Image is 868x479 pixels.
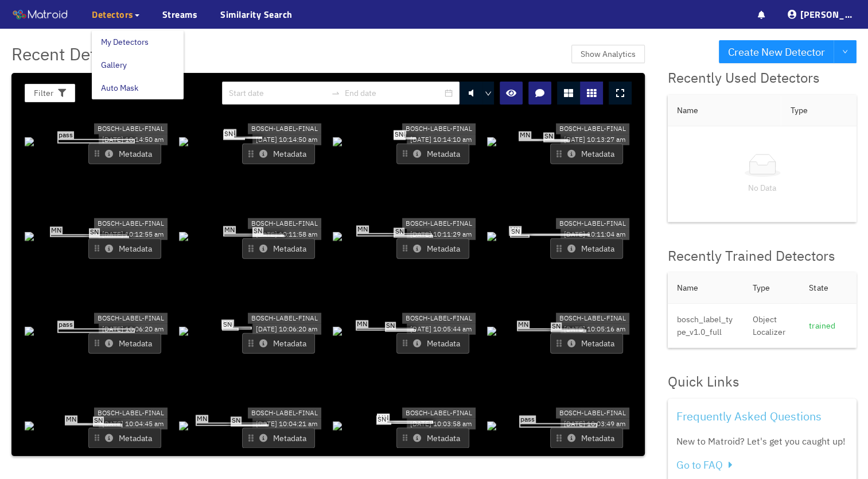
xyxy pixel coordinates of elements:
div: Recently Trained Detectors [668,245,857,267]
div: Quick Links [668,371,857,393]
div: [DATE] 10:03:58 am [407,418,476,429]
img: Matroid logo [11,6,69,24]
div: [DATE] 10:14:10 am [407,134,476,145]
input: Start date [229,87,326,99]
div: [DATE] 10:14:50 am [99,134,168,145]
span: Filter [34,87,53,99]
div: BOSCH-LABEL-FINAL [248,312,321,323]
span: SN [385,322,396,330]
span: SN [510,228,521,236]
th: Name [668,95,781,126]
span: Detectors [92,7,134,21]
span: MN [50,226,63,234]
span: SN [89,228,100,236]
button: Metadata [550,333,623,353]
th: Type [781,95,857,126]
button: Metadata [242,333,315,353]
div: [DATE] 10:12:55 am [99,229,168,239]
button: Metadata [396,427,469,448]
span: SN [394,227,404,235]
span: SN [394,130,404,138]
span: MN [509,226,521,234]
div: [DATE] 10:04:45 am [99,418,168,429]
th: Type [744,272,800,304]
span: SN [376,415,387,423]
div: Frequently Asked Questions [676,407,848,425]
div: Go to FAQ [676,457,848,473]
div: [DATE] 10:14:50 am [252,134,321,145]
span: MN [65,415,77,423]
div: [DATE] 10:06:20 am [252,323,321,334]
div: BOSCH-LABEL-FINAL [556,218,629,229]
span: SN [231,416,242,424]
span: pass [519,415,536,423]
span: MN [517,321,530,329]
button: Metadata [396,143,469,164]
button: Metadata [550,143,623,164]
div: [DATE] 10:11:58 am [252,229,321,239]
button: Metadata [88,427,161,448]
div: Recently Used Detectors [668,67,857,89]
td: bosch_label_type_v1.0_full [668,304,744,348]
div: [DATE] 10:13:27 am [560,134,629,145]
div: [DATE] 10:04:21 am [252,418,321,429]
input: End date [345,87,442,99]
div: [DATE] 10:11:04 am [560,229,629,239]
div: [DATE] 10:05:16 am [560,323,629,334]
span: down [485,90,492,97]
button: Create New Detector [719,40,834,63]
span: SN [222,320,233,329]
a: My Detectors [101,30,149,53]
div: [DATE] 10:05:44 am [407,323,476,334]
button: Metadata [242,143,315,164]
span: MN [221,320,234,328]
div: BOSCH-LABEL-FINAL [248,218,321,229]
span: SN [223,130,234,138]
button: Metadata [550,427,623,448]
span: MN [223,226,236,234]
button: Metadata [88,238,161,258]
span: MN [519,132,531,140]
span: down [842,49,848,56]
button: Metadata [396,333,469,353]
span: MN [224,129,236,137]
div: BOSCH-LABEL-FINAL [94,123,168,134]
div: BOSCH-LABEL-FINAL [556,312,629,323]
div: BOSCH-LABEL-FINAL [248,123,321,134]
th: Name [668,272,744,304]
span: MN [394,130,406,138]
div: BOSCH-LABEL-FINAL [402,218,476,229]
div: [DATE] 10:03:49 am [560,418,629,429]
div: BOSCH-LABEL-FINAL [94,407,168,418]
span: pass [57,131,74,139]
td: Object Localizer [744,304,800,348]
span: MN [377,414,390,422]
span: MN [356,226,369,234]
div: BOSCH-LABEL-FINAL [248,407,321,418]
span: MN [196,415,208,423]
button: Metadata [242,427,315,448]
span: SN [543,133,554,141]
div: BOSCH-LABEL-FINAL [94,218,168,229]
span: to [331,88,340,98]
div: BOSCH-LABEL-FINAL [94,312,168,323]
a: Gallery [101,53,127,76]
button: Filter [25,84,75,102]
button: Show Analytics [571,45,645,63]
span: pass [57,320,74,329]
div: BOSCH-LABEL-FINAL [402,407,476,418]
div: [DATE] 10:06:20 am [99,323,168,334]
div: BOSCH-LABEL-FINAL [556,407,629,418]
a: Streams [162,7,198,21]
div: BOSCH-LABEL-FINAL [402,312,476,323]
span: Show Analytics [581,48,636,60]
button: Metadata [88,333,161,353]
span: Create New Detector [728,44,825,60]
button: Metadata [242,238,315,258]
span: MN [356,320,368,329]
div: BOSCH-LABEL-FINAL [402,123,476,134]
span: SN [93,417,104,425]
p: No Data [677,181,847,194]
span: Recent Detections [11,40,153,67]
a: Similarity Search [220,7,293,21]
